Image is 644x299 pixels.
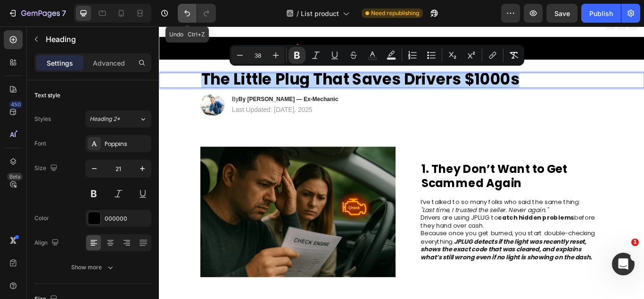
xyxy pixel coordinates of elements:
button: Save [546,4,578,23]
div: Publish [589,9,613,18]
div: Color [34,214,49,222]
strong: The Little Plug That Saves Drivers $1000s [49,49,420,74]
iframe: Intercom live chat [612,253,635,275]
span: Need republishing [371,9,419,17]
button: Heading 2* [85,111,151,128]
span: List product [301,9,339,18]
p: I’ve talked to so many folks who said the same thing: Drivers are using JPLUG to before they hand... [305,200,517,273]
span: 1 [631,239,639,246]
div: Text style [34,91,60,100]
p: 7 [62,8,66,19]
div: Poppins [105,140,149,148]
button: Show more [34,259,151,276]
span: / [297,9,299,18]
div: Editor contextual toolbar [230,45,524,66]
i: "Last time, I trusted the seller. Never again." [305,209,454,219]
div: Styles [34,115,51,123]
div: 450 [9,101,23,108]
div: Font [34,139,46,148]
div: Size [34,162,59,175]
h2: By [84,79,210,90]
p: Last Updated: [DATE]. 2025 [85,93,209,103]
strong: JPLUG detects if the light was recently reset, shows the exact code that was cleared, and explain... [305,246,505,274]
span: Save [554,9,570,17]
p: Advanced [93,58,125,68]
p: Heading [46,34,148,45]
div: Beta [7,173,23,180]
strong: By [PERSON_NAME] — Ex-Mechanic [92,81,209,88]
div: Undo/Redo [178,4,216,23]
img: gempages_573997155069461355-717f1cfc-283e-49e0-b898-5d14d780c172.jpg [48,79,76,104]
div: Align [34,237,61,249]
iframe: Design area [159,26,644,299]
h1: Rich Text Editor. Editing area: main [48,54,518,71]
button: Publish [581,4,621,23]
strong: catch hidden problems [395,218,484,228]
div: Show more [71,263,115,272]
div: 000000 [105,214,149,223]
strong: 1. They Don’t Want to Get Scammed Again [306,157,476,192]
span: Heading 2* [90,115,120,123]
p: Settings [47,58,73,68]
button: 7 [4,4,70,23]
